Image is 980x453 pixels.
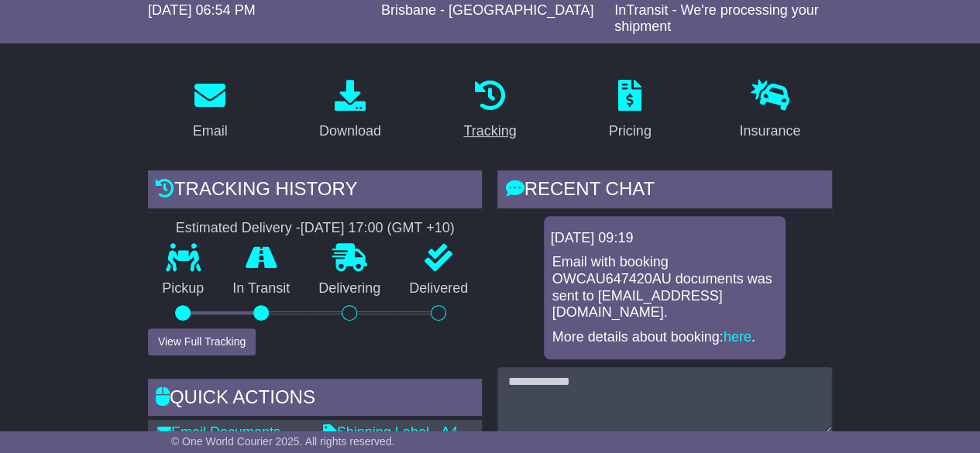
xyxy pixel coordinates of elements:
[309,74,391,147] a: Download
[148,170,483,212] div: Tracking history
[381,2,593,18] span: Brisbane - [GEOGRAPHIC_DATA]
[609,121,652,142] div: Pricing
[304,280,395,297] p: Delivering
[148,379,483,420] div: Quick Actions
[319,121,381,142] div: Download
[552,329,778,346] p: More details about booking: .
[739,121,800,142] div: Insurance
[157,424,280,440] a: Email Documents
[453,74,526,147] a: Tracking
[395,280,483,297] p: Delivered
[148,280,218,297] p: Pickup
[183,74,238,147] a: Email
[552,254,778,321] p: Email with booking OWCAU647420AU documents was sent to [EMAIL_ADDRESS][DOMAIN_NAME].
[171,435,395,448] span: © One World Courier 2025. All rights reserved.
[301,220,455,237] div: [DATE] 17:00 (GMT +10)
[729,74,810,147] a: Insurance
[148,328,256,355] button: View Full Tracking
[193,121,228,142] div: Email
[599,74,662,147] a: Pricing
[148,220,483,237] div: Estimated Delivery -
[218,280,304,297] p: In Transit
[550,230,779,247] div: [DATE] 09:19
[497,170,832,212] div: RECENT CHAT
[148,2,256,18] span: [DATE] 06:54 PM
[463,121,516,142] div: Tracking
[724,329,751,345] a: here
[614,2,819,35] span: InTransit - We're processing your shipment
